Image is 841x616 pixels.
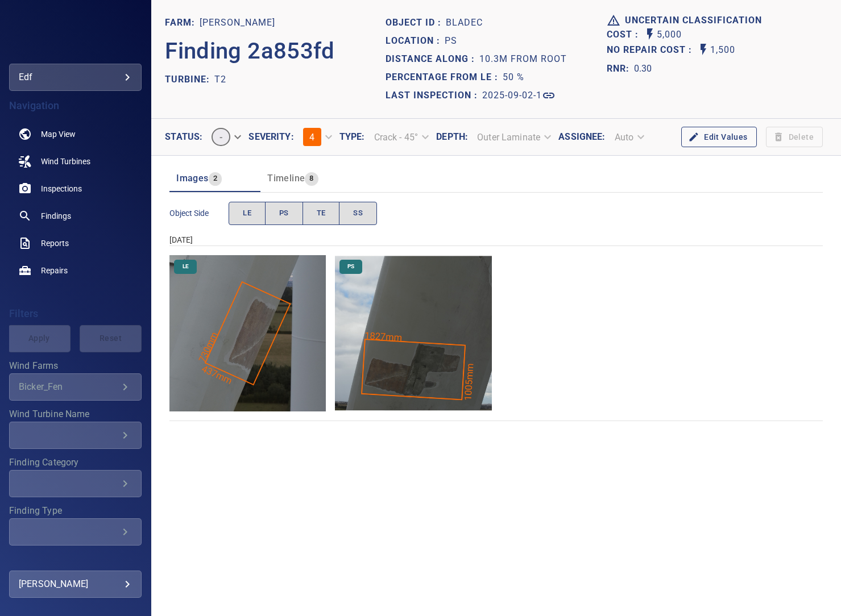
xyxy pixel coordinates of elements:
p: [PERSON_NAME] [200,16,275,30]
span: PS [341,263,361,270]
p: TURBINE: [165,73,214,86]
label: Wind Turbine Name [9,410,142,419]
svg: Auto No Repair Cost [697,43,710,56]
span: Reports [41,238,69,249]
p: PS [445,34,457,48]
p: Object ID : [386,16,446,30]
button: Edit Values [681,127,756,148]
label: Type : [339,132,365,141]
div: - [202,123,248,151]
span: Projected additional costs incurred by waiting 1 year to repair. This is a function of possible i... [607,43,697,58]
h1: Cost : [607,30,643,40]
p: 0.30 [634,62,652,76]
p: FARM: [165,16,200,30]
button: TE [303,202,340,225]
span: LE [243,207,251,220]
p: 2025-09-02-1 [482,89,542,102]
label: Finding Category [9,458,142,467]
a: reports noActive [9,230,142,257]
p: T2 [214,73,226,86]
p: 10.3m from root [479,52,567,66]
span: The base labour and equipment costs to repair the finding. Does not include the loss of productio... [607,27,643,43]
div: edf [19,68,132,86]
a: windturbines noActive [9,148,142,175]
span: Object Side [169,207,229,219]
p: 1,500 [710,43,735,58]
div: Outer Laminate [468,127,558,147]
span: PS [279,207,289,220]
h4: Filters [9,308,142,319]
span: Images [176,173,208,184]
span: Findings [41,210,71,222]
span: TE [317,207,326,220]
p: 50 % [503,70,524,84]
h1: RNR: [607,62,634,76]
span: LE [176,263,196,270]
p: Finding 2a853fd [165,34,335,68]
span: 2 [209,172,222,185]
h1: Uncertain classification [625,15,767,26]
span: SS [353,207,363,220]
p: Distance along : [386,52,479,66]
div: Crack - 45° [365,127,437,147]
button: SS [339,202,377,225]
img: Langley/T2/2025-09-02-1/2025-09-02-1/image80wp86.jpg [169,255,326,411]
img: edf-logo [56,28,94,40]
a: repairs noActive [9,257,142,284]
span: Inspections [41,183,82,194]
span: Map View [41,128,76,140]
a: 2025-09-02-1 [482,89,556,102]
span: Timeline [267,173,305,184]
button: LE [229,202,266,225]
label: Depth : [436,132,468,141]
label: Severity : [248,132,293,141]
label: Wind Farms [9,361,142,371]
label: Assignee : [558,132,605,141]
h4: Navigation [9,100,142,111]
div: Bicker_Fen [19,381,118,392]
span: 8 [305,172,318,185]
p: 5,000 [657,27,682,43]
span: Wind Turbines [41,156,90,167]
button: PS [265,202,303,225]
span: - [213,132,229,143]
div: edf [9,64,142,91]
a: map noActive [9,120,142,148]
div: Wind Turbine Name [9,422,142,449]
div: [PERSON_NAME] [19,575,132,593]
a: findings noActive [9,202,142,230]
p: Percentage from LE : [386,70,503,84]
p: Location : [386,34,445,48]
p: bladeC [446,16,483,30]
div: Auto [606,127,652,147]
div: Finding Type [9,518,142,546]
div: objectSide [229,202,377,225]
p: Last Inspection : [386,89,482,102]
span: The ratio of the additional incurred cost of repair in 1 year and the cost of repairing today. Fi... [607,60,652,78]
div: Finding Category [9,470,142,497]
h1: No Repair Cost : [607,45,697,56]
div: 4 [294,123,339,151]
label: Finding Type [9,506,142,515]
span: Repairs [41,265,68,276]
a: inspections noActive [9,175,142,202]
span: 4 [309,132,314,143]
svg: Auto Cost [643,27,657,41]
div: Wind Farms [9,373,142,401]
img: Langley/T2/2025-09-02-1/2025-09-02-1/image110wp116.jpg [335,255,491,411]
div: [DATE] [169,234,823,245]
label: Status : [165,132,202,141]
